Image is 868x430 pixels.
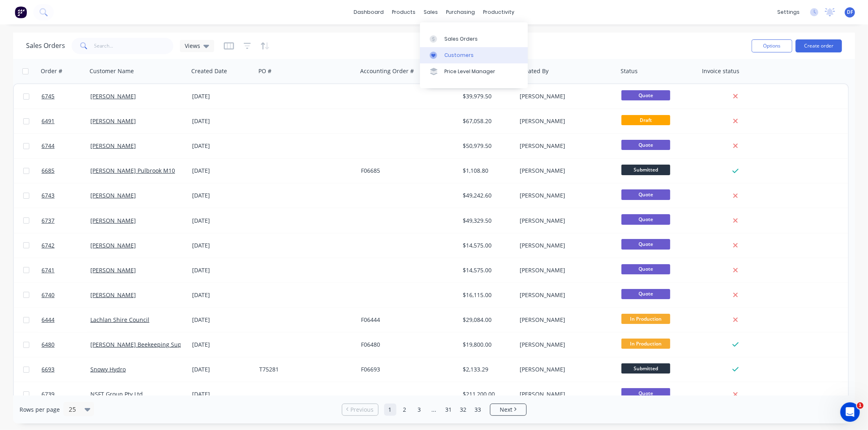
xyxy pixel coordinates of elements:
a: 6480 [42,332,90,357]
div: [PERSON_NAME] [520,390,610,398]
div: [PERSON_NAME] [520,117,610,125]
div: F06444 [361,316,451,324]
span: 6740 [42,291,55,299]
div: [DATE] [192,142,253,150]
div: sales [420,6,442,18]
div: $50,979.50 [463,142,511,150]
img: Factory [15,6,27,18]
div: [PERSON_NAME] [520,217,610,225]
a: [PERSON_NAME] [90,291,136,299]
a: 6737 [42,208,90,233]
div: [DATE] [192,316,253,324]
ul: Pagination [339,404,530,416]
a: [PERSON_NAME] Pulbrook M10 [90,167,175,174]
div: [PERSON_NAME] [520,365,610,374]
div: purchasing [442,6,479,18]
span: Quote [621,140,670,150]
div: [PERSON_NAME] [520,167,610,175]
div: settings [773,6,804,18]
div: F06685 [361,167,451,175]
a: Customers [420,47,528,63]
a: NSFT Group Pty Ltd [90,390,143,398]
div: $1,108.80 [463,167,511,175]
span: DF [847,9,853,16]
a: [PERSON_NAME] [90,191,136,199]
a: [PERSON_NAME] [90,142,136,150]
a: [PERSON_NAME] Beekeeping Supplies Pty Ltd [90,341,214,348]
span: Quote [621,239,670,249]
div: $39,979.50 [463,92,511,100]
span: 6739 [42,390,55,398]
a: Previous page [342,406,378,414]
div: F06693 [361,365,451,374]
a: 6740 [42,283,90,307]
span: 6741 [42,266,55,274]
a: 6444 [42,308,90,332]
a: dashboard [350,6,388,18]
a: [PERSON_NAME] [90,266,136,274]
div: [PERSON_NAME] [520,266,610,274]
div: Created By [519,67,549,75]
a: Page 3 [413,404,426,416]
div: [DATE] [192,92,253,100]
span: Next [500,406,512,414]
div: $2,133.29 [463,365,511,374]
a: 6739 [42,382,90,406]
div: Invoice status [702,67,739,75]
a: 6743 [42,183,90,208]
a: Jump forward [428,404,440,416]
a: Page 33 [472,404,484,416]
span: 6742 [42,241,55,250]
div: [DATE] [192,167,253,175]
div: $67,058.20 [463,117,511,125]
div: T75281 [259,365,350,374]
span: 1 [857,402,864,409]
div: $211,200.00 [463,390,511,398]
div: [PERSON_NAME] [520,92,610,100]
span: 6744 [42,142,55,150]
a: 6744 [42,134,90,158]
div: Accounting Order # [360,67,414,75]
a: 6742 [42,233,90,258]
div: [DATE] [192,191,253,200]
span: 6737 [42,217,55,225]
div: Customer Name [90,67,134,75]
div: Created Date [191,67,227,75]
div: Status [621,67,638,75]
span: Previous [350,406,374,414]
div: [DATE] [192,217,253,225]
div: $29,084.00 [463,316,511,324]
div: [PERSON_NAME] [520,341,610,349]
button: Options [752,39,792,52]
div: Sales Orders [444,35,478,43]
div: $19,800.00 [463,341,511,349]
a: Sales Orders [420,30,528,47]
div: [DATE] [192,390,253,398]
a: 6745 [42,84,90,109]
div: products [388,6,420,18]
div: [DATE] [192,341,253,349]
iframe: Intercom live chat [840,402,860,422]
button: Create order [796,39,842,52]
div: [PERSON_NAME] [520,241,610,250]
div: [DATE] [192,365,253,374]
a: Page 31 [443,404,455,416]
span: Quote [621,189,670,200]
div: [PERSON_NAME] [520,316,610,324]
div: $49,242.60 [463,191,511,200]
a: Price Level Manager [420,63,528,80]
div: F06480 [361,341,451,349]
span: Quote [621,388,670,398]
a: [PERSON_NAME] [90,241,136,249]
input: Search... [94,38,174,54]
div: [DATE] [192,266,253,274]
span: Quote [621,289,670,299]
span: 6693 [42,365,55,374]
span: Quote [621,90,670,100]
span: Rows per page [20,406,60,414]
a: Page 32 [457,404,470,416]
div: [PERSON_NAME] [520,191,610,200]
span: Quote [621,264,670,274]
span: 6444 [42,316,55,324]
a: [PERSON_NAME] [90,117,136,125]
